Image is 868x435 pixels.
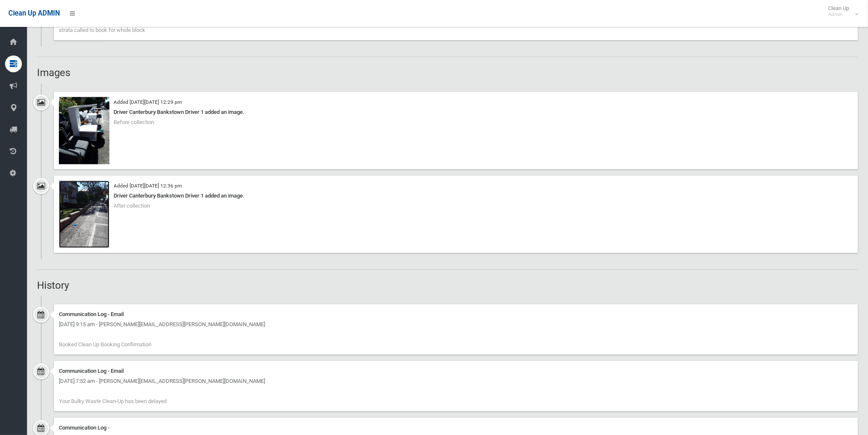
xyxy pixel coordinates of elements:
span: After collection [114,203,150,209]
div: Communication Log - [59,423,853,433]
h2: History [37,280,858,291]
span: Clean Up [824,5,857,18]
span: Booked Clean Up Booking Confirmation [59,341,151,348]
small: Added [DATE][DATE] 12:29 pm [114,99,182,105]
div: Driver Canterbury Bankstown Driver 1 added an image. [59,107,853,117]
span: Clean Up ADMIN [8,9,60,17]
div: Driver Canterbury Bankstown Driver 1 added an image. [59,191,853,201]
h2: Images [37,67,858,78]
img: 2025-09-0112.28.47893108977829285337.jpg [59,97,109,164]
div: Communication Log - Email [59,366,853,376]
small: Admin [828,11,849,18]
span: Before collection [114,119,154,125]
span: strata called to book for whole block [59,27,145,33]
img: 2025-09-0112.35.517202138475251368667.jpg [59,181,109,248]
small: Added [DATE][DATE] 12:36 pm [114,183,182,189]
div: [DATE] 7:52 am - [PERSON_NAME][EMAIL_ADDRESS][PERSON_NAME][DOMAIN_NAME] [59,376,853,386]
div: [DATE] 9:15 am - [PERSON_NAME][EMAIL_ADDRESS][PERSON_NAME][DOMAIN_NAME] [59,319,853,330]
span: Your Bulky Waste Clean-Up has been delayed [59,398,167,404]
div: Communication Log - Email [59,309,853,319]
